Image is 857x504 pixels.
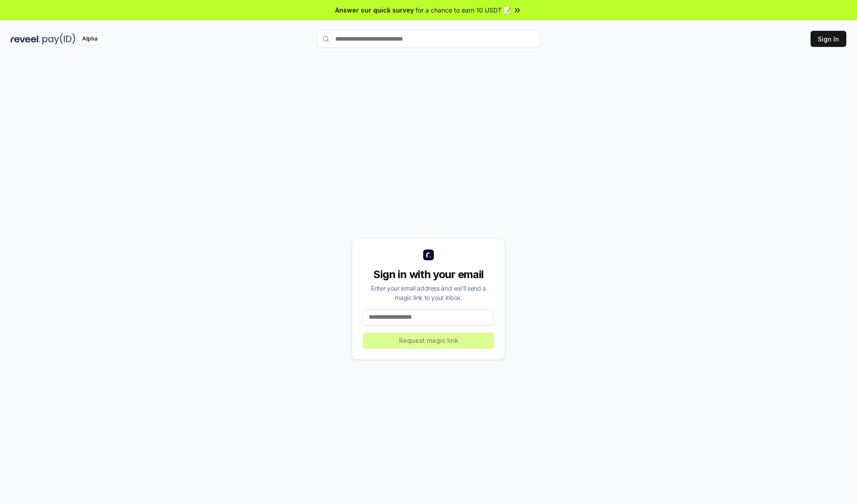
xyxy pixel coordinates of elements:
span: Answer our quick survey [335,5,414,15]
img: pay_id [42,33,75,45]
img: reveel_dark [11,33,41,45]
div: Enter your email address and we’ll send a magic link to your inbox. [363,283,494,302]
div: Alpha [77,33,102,45]
button: Sign In [811,31,846,47]
div: Sign in with your email [363,267,494,282]
img: logo_small [423,250,434,260]
span: for a chance to earn 10 USDT 📝 [416,5,511,15]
